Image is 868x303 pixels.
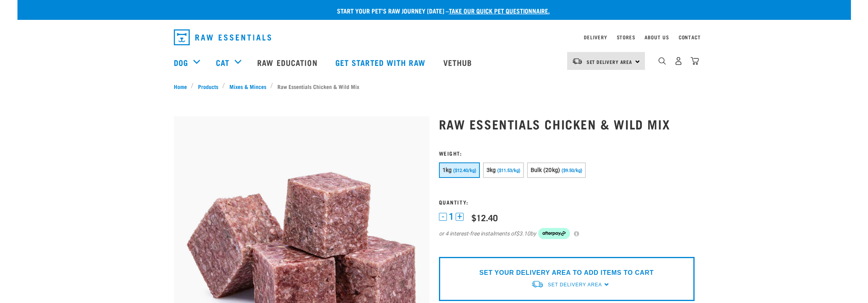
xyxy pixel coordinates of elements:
[174,56,188,68] a: Dog
[439,213,447,221] button: -
[167,26,701,48] nav: dropdown navigation
[174,82,191,91] a: Home
[443,167,452,173] span: 1kg
[472,212,498,222] div: $12.40
[439,199,695,205] h3: Quantity:
[674,57,683,65] img: user.png
[439,117,695,131] h1: Raw Essentials Chicken & Wild Mix
[483,162,524,178] button: 3kg ($11.53/kg)
[439,162,480,178] button: 1kg ($12.40/kg)
[645,36,669,39] a: About Us
[327,46,435,78] a: Get started with Raw
[225,82,270,91] a: Mixes & Minces
[194,82,222,91] a: Products
[584,36,607,39] a: Delivery
[691,57,699,65] img: home-icon@2x.png
[439,150,695,156] h3: Weight:
[249,46,327,78] a: Raw Education
[516,230,530,238] span: $3.10
[23,6,857,15] p: Start your pet’s raw journey [DATE] –
[562,168,582,173] span: ($9.50/kg)
[216,56,229,68] a: Cat
[174,29,271,45] img: Raw Essentials Logo
[548,282,602,288] span: Set Delivery Area
[174,82,695,91] nav: breadcrumbs
[449,9,550,12] a: take our quick pet questionnaire.
[527,162,586,178] button: Bulk (20kg) ($9.50/kg)
[617,36,635,39] a: Stores
[453,168,476,173] span: ($12.40/kg)
[531,167,560,173] span: Bulk (20kg)
[497,168,520,173] span: ($11.53/kg)
[572,58,583,65] img: van-moving.png
[487,167,496,173] span: 3kg
[17,46,851,78] nav: dropdown navigation
[587,60,633,63] span: Set Delivery Area
[449,212,454,221] span: 1
[479,268,654,278] p: SET YOUR DELIVERY AREA TO ADD ITEMS TO CART
[435,46,482,78] a: Vethub
[679,36,701,39] a: Contact
[658,57,666,65] img: home-icon-1@2x.png
[456,213,464,221] button: +
[538,228,570,239] img: Afterpay
[439,228,695,239] div: or 4 interest-free instalments of by
[531,280,544,288] img: van-moving.png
